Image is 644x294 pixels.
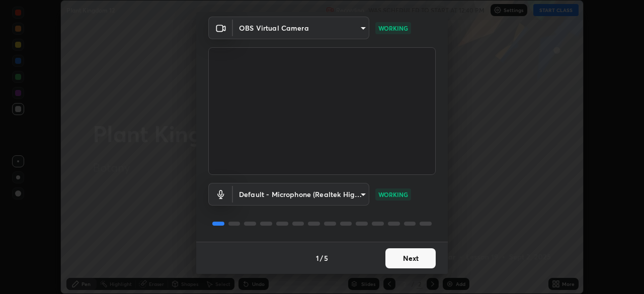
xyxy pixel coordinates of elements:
h4: 5 [324,253,328,263]
div: OBS Virtual Camera [233,17,369,39]
button: Next [385,248,436,268]
div: OBS Virtual Camera [233,183,369,206]
p: WORKING [378,24,408,33]
p: WORKING [378,190,408,199]
h4: 1 [316,253,319,263]
h4: / [320,253,323,263]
